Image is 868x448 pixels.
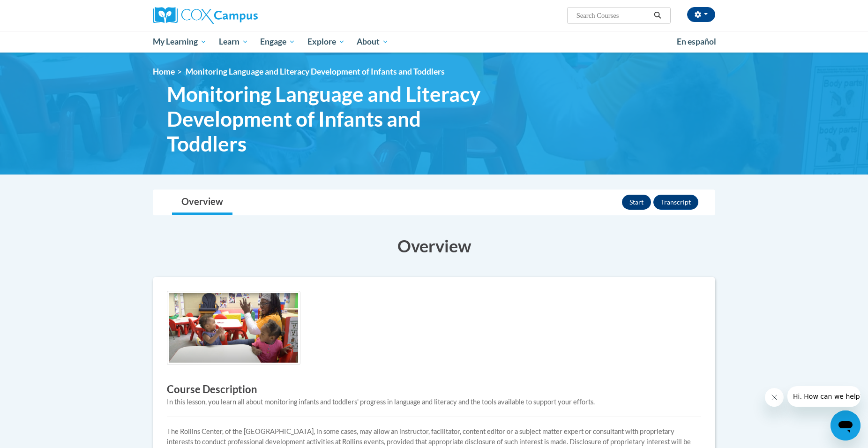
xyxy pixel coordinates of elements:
span: Engage [260,36,295,47]
a: Overview [172,190,232,215]
a: Explore [301,31,351,53]
input: Search Courses [576,10,651,21]
iframe: Close message [765,388,784,407]
span: Monitoring Language and Literacy Development of Infants and Toddlers [186,67,445,76]
button: Transcript [653,195,698,210]
span: Monitoring Language and Literacy Development of Infants and Toddlers [167,82,490,156]
button: Account Settings [687,7,715,22]
button: Search [651,10,665,21]
span: Hi. How can we help? [6,7,76,14]
span: About [357,36,389,47]
a: Home [153,67,175,76]
a: My Learning [147,31,213,53]
iframe: Message from company [787,386,861,407]
a: Engage [254,31,301,53]
img: Course logo image [167,291,300,365]
a: Learn [213,31,254,53]
a: En español [671,32,722,52]
a: Cox Campus [153,7,331,24]
span: Explore [307,36,345,47]
span: En español [677,37,716,46]
h3: Course Description [167,382,701,397]
h3: Overview [153,234,715,258]
iframe: Button to launch messaging window [831,410,861,440]
span: Learn [219,36,248,47]
div: In this lesson, you learn all about monitoring infants and toddlers' progress in language and lit... [167,397,701,407]
a: About [351,31,395,53]
button: Start [622,195,651,210]
img: Cox Campus [153,7,258,24]
span: My Learning [153,36,207,47]
div: Main menu [139,31,729,53]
